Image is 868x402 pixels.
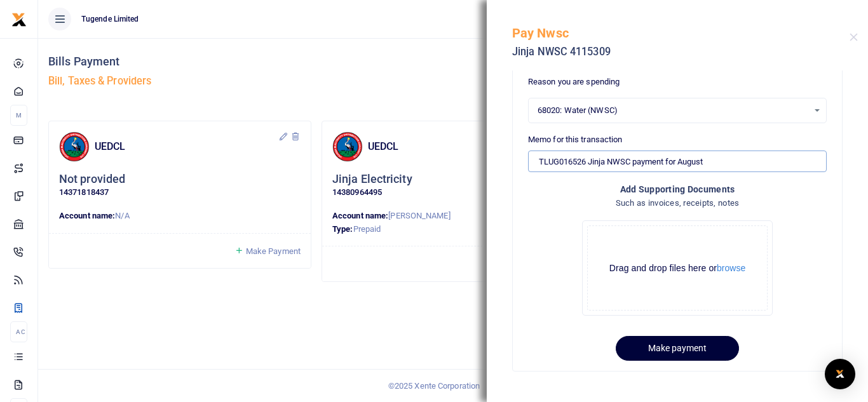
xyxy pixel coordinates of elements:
[10,105,27,126] li: M
[332,172,574,199] div: Click to update
[538,104,808,117] span: 68020: Water (NWSC)
[48,55,448,69] h4: Bills Payment
[11,14,27,23] a: logo-small logo-large logo-large
[59,211,115,220] strong: Account name:
[528,76,620,88] label: Reason you are spending
[11,12,27,27] img: logo-small
[850,33,858,41] button: Close
[528,133,623,146] label: Memo for this transaction
[115,211,129,220] span: N/A
[388,211,450,220] span: [PERSON_NAME]
[76,13,144,25] span: Tugende Limited
[582,220,773,316] div: File Uploader
[10,321,27,342] li: Ac
[717,264,745,272] button: browse
[48,75,448,88] h5: Bill, Taxes & Providers
[528,151,827,172] input: Enter extra information
[332,211,388,220] strong: Account name:
[368,140,552,154] h4: UEDCL
[528,196,827,210] h4: Such as invoices, receipts, notes
[246,246,301,256] span: Make Payment
[59,186,301,199] p: 14371818437
[588,262,767,274] div: Drag and drop files here or
[353,224,381,234] span: Prepaid
[59,172,301,199] div: Click to update
[332,172,412,187] h5: Jinja Electricity
[512,46,850,58] h5: Jinja NWSC 4115309
[332,224,353,234] strong: Type:
[59,172,125,187] h5: Not provided
[528,182,827,196] h4: Add supporting Documents
[234,244,301,258] a: Make Payment
[95,140,278,154] h4: UEDCL
[512,25,850,41] h5: Pay Nwsc
[825,359,855,389] div: Open Intercom Messenger
[616,336,739,361] button: Make payment
[332,186,574,199] p: 14380964495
